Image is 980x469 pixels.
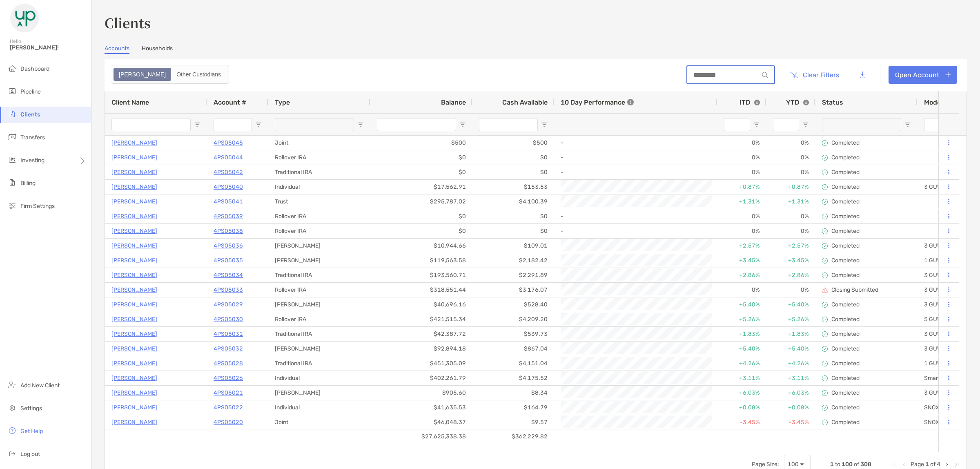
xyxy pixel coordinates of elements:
div: +3.45% [717,253,766,268]
div: Traditional IRA [268,356,370,371]
img: complete icon [822,228,828,234]
p: Completed [831,272,860,279]
div: ITD [739,98,760,106]
span: Dashboard [20,65,49,72]
div: +1.31% [766,194,815,209]
div: Joint [268,415,370,429]
a: [PERSON_NAME] [111,344,157,354]
img: add_new_client icon [7,380,17,390]
div: 0% [766,283,815,297]
div: Individual [268,400,370,415]
div: $4,151.04 [472,356,554,371]
a: 4PS05032 [214,344,243,354]
span: [PERSON_NAME]! [10,44,86,51]
div: +6.03% [766,386,815,400]
p: Completed [831,228,860,234]
span: Model Assigned [924,98,973,106]
a: [PERSON_NAME] [111,152,157,163]
div: Traditional IRA [268,165,370,179]
div: +0.87% [717,180,766,194]
button: Open Filter Menu [459,121,466,128]
span: Client Name [111,98,149,106]
div: 0% [766,209,815,223]
div: 0% [766,150,815,165]
div: +6.03% [717,386,766,400]
div: $451,305.09 [370,356,472,371]
div: $402,261.79 [370,371,472,385]
p: 4PS05028 [214,358,243,368]
div: $0 [472,224,554,238]
a: 4PS05042 [214,167,243,177]
div: - [561,224,711,238]
img: Zoe Logo [10,3,39,33]
p: Completed [831,154,860,161]
div: $362,229.82 [472,429,554,444]
div: $4,175.52 [472,371,554,385]
div: $500 [472,136,554,150]
a: 4PS05031 [214,329,243,339]
div: $193,560.71 [370,268,472,282]
p: 4PS05022 [214,402,243,413]
div: $0 [370,209,472,223]
a: 4PS05029 [214,299,243,310]
div: +0.08% [717,400,766,415]
p: Completed [831,316,860,323]
p: 4PS05039 [214,211,243,221]
div: +1.83% [717,327,766,341]
a: [PERSON_NAME] [111,255,157,266]
div: [PERSON_NAME] [268,253,370,268]
input: YTD Filter Input [773,118,799,131]
div: +2.57% [766,239,815,253]
p: [PERSON_NAME] [111,226,157,236]
p: [PERSON_NAME] [111,211,157,221]
div: $0 [370,224,472,238]
div: $528.40 [472,297,554,312]
a: Households [142,45,173,54]
p: [PERSON_NAME] [111,402,157,413]
div: +0.87% [766,180,815,194]
button: Clear Filters [783,66,845,84]
img: complete icon [822,390,828,396]
div: 0% [717,136,766,150]
div: $0 [472,209,554,223]
img: billing icon [7,178,17,188]
div: +5.40% [766,342,815,356]
p: [PERSON_NAME] [111,138,157,148]
img: closing submitted icon [822,287,828,293]
img: complete icon [822,170,828,175]
div: $9.57 [472,415,554,429]
div: 0% [766,165,815,179]
a: 4PS05040 [214,182,243,192]
div: $318,551.44 [370,283,472,297]
a: [PERSON_NAME] [111,299,157,310]
div: [PERSON_NAME] [268,239,370,253]
img: get-help icon [7,426,17,435]
img: complete icon [822,214,828,219]
a: 4PS05020 [214,417,243,427]
p: Completed [831,331,860,337]
img: complete icon [822,272,828,278]
div: +2.86% [717,268,766,282]
div: Rollover IRA [268,224,370,238]
p: Completed [831,345,860,352]
p: Completed [831,198,860,205]
img: clients icon [7,109,17,119]
p: Completed [831,169,860,176]
div: Rollover IRA [268,209,370,223]
a: [PERSON_NAME] [111,167,157,177]
div: 0% [717,150,766,165]
p: 4PS05035 [214,255,243,266]
div: Last Page [953,461,960,468]
p: 4PS05021 [214,388,243,398]
a: 4PS05044 [214,152,243,163]
div: $4,209.20 [472,312,554,326]
p: 4PS05033 [214,285,243,295]
div: +5.26% [717,312,766,326]
div: +4.26% [717,356,766,371]
div: 0% [717,224,766,238]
